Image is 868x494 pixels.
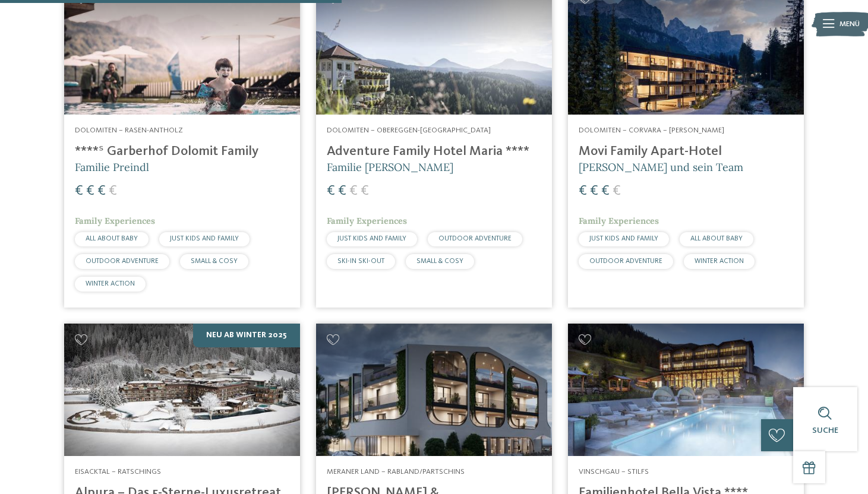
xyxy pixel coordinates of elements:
span: € [86,184,94,198]
h4: Movi Family Apart-Hotel [579,144,793,160]
span: SMALL & COSY [191,258,238,265]
span: € [590,184,598,198]
span: € [109,184,117,198]
span: Family Experiences [327,216,407,226]
span: Family Experiences [75,216,155,226]
img: Familienhotels gesucht? Hier findet ihr die besten! [316,324,552,456]
span: OUTDOOR ADVENTURE [86,258,159,265]
span: JUST KIDS AND FAMILY [337,235,406,242]
span: € [75,184,83,198]
span: Familie [PERSON_NAME] [327,160,453,174]
span: Vinschgau – Stilfs [579,468,649,476]
span: ALL ABOUT BABY [690,235,743,242]
span: € [361,184,369,198]
span: SMALL & COSY [416,258,463,265]
span: Dolomiten – Obereggen-[GEOGRAPHIC_DATA] [327,126,491,134]
span: € [601,184,610,198]
span: SKI-IN SKI-OUT [337,258,384,265]
span: € [338,184,346,198]
span: € [327,184,335,198]
span: € [613,184,621,198]
span: € [349,184,358,198]
span: Dolomiten – Corvara – [PERSON_NAME] [579,126,724,134]
span: ALL ABOUT BABY [86,235,138,242]
span: JUST KIDS AND FAMILY [170,235,239,242]
span: Suche [812,426,838,435]
h4: ****ˢ Garberhof Dolomit Family [75,144,289,160]
span: [PERSON_NAME] und sein Team [579,160,743,174]
span: Meraner Land – Rabland/Partschins [327,468,465,476]
span: Eisacktal – Ratschings [75,468,161,476]
h4: Adventure Family Hotel Maria **** [327,144,541,160]
img: Familienhotels gesucht? Hier findet ihr die besten! [568,324,804,456]
img: Familienhotels gesucht? Hier findet ihr die besten! [64,324,300,456]
span: OUTDOOR ADVENTURE [589,258,662,265]
span: Dolomiten – Rasen-Antholz [75,126,183,134]
span: WINTER ACTION [695,258,744,265]
span: € [579,184,587,198]
span: Family Experiences [579,216,659,226]
span: Familie Preindl [75,160,149,174]
span: OUTDOOR ADVENTURE [438,235,512,242]
span: € [97,184,106,198]
span: WINTER ACTION [86,280,135,287]
span: JUST KIDS AND FAMILY [589,235,658,242]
